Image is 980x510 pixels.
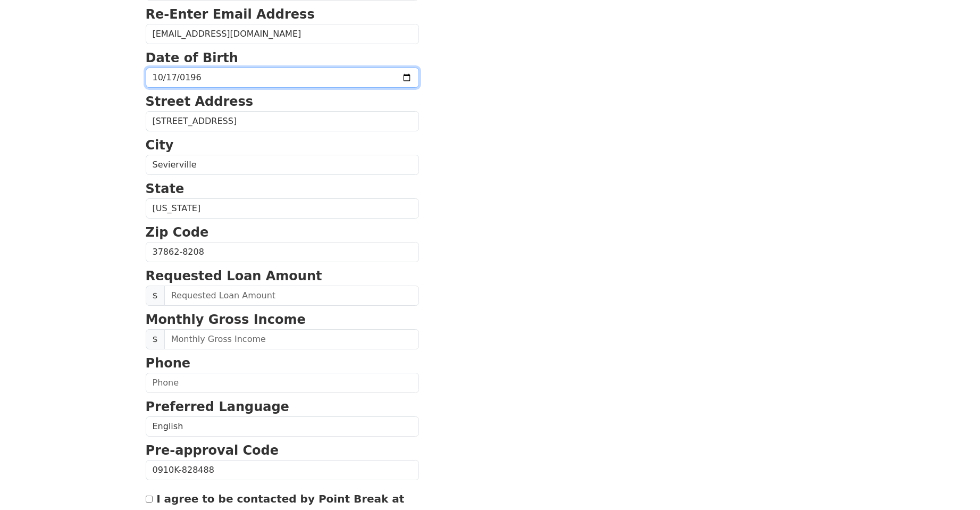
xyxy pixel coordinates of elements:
strong: Zip Code [146,225,209,240]
input: Requested Loan Amount [164,286,419,306]
input: City [146,155,419,175]
input: Street Address [146,111,419,131]
strong: Date of Birth [146,51,238,65]
strong: Requested Loan Amount [146,269,322,283]
strong: Re-Enter Email Address [146,7,315,22]
strong: Street Address [146,94,254,109]
input: Monthly Gross Income [164,329,419,349]
input: Zip Code [146,242,419,262]
strong: City [146,138,174,153]
span: $ [146,286,165,306]
input: Pre-approval Code [146,460,419,480]
p: Monthly Gross Income [146,310,419,329]
strong: Pre-approval Code [146,443,279,458]
strong: Preferred Language [146,399,289,414]
span: $ [146,329,165,349]
strong: State [146,181,185,196]
strong: Phone [146,356,191,371]
input: Re-Enter Email Address [146,24,419,44]
input: Phone [146,373,419,393]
